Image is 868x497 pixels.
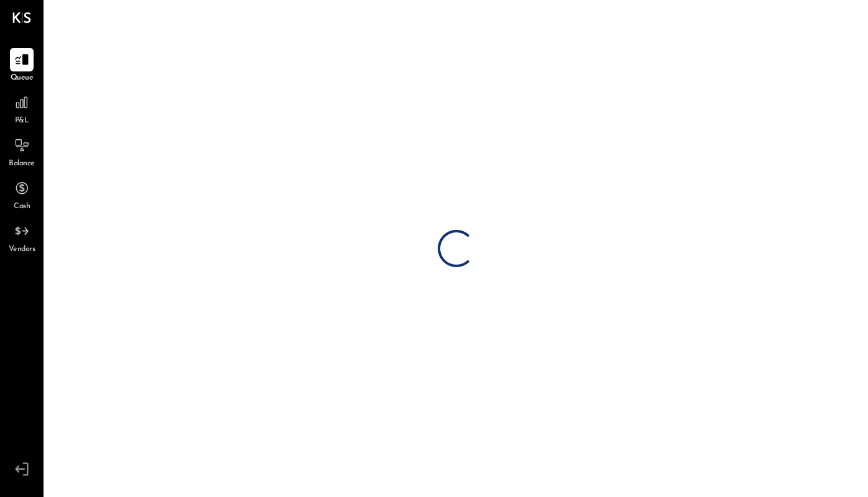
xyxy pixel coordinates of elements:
[9,244,35,255] span: Vendors
[9,158,35,170] span: Balance
[14,201,30,212] span: Cash
[15,116,29,127] span: P&L
[1,48,43,84] a: Queue
[1,176,43,212] a: Cash
[1,134,43,170] a: Balance
[11,73,34,84] span: Queue
[1,219,43,255] a: Vendors
[1,91,43,127] a: P&L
